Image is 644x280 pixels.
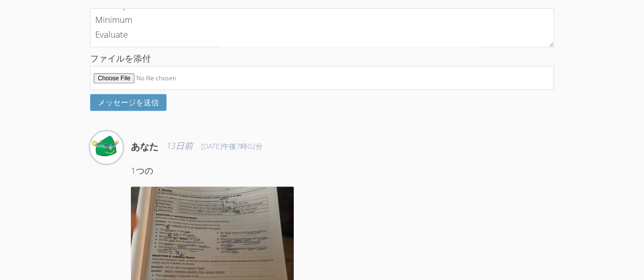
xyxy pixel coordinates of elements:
font: 13日前 [166,140,193,151]
img: 若杉幸人 [90,131,123,164]
button: メッセージを送信 [90,94,166,111]
textarea: Debt Financial interest Credit Balance Income Fee Bankrupt Minimum Evaluate [90,8,554,47]
font: [DATE]午後7時02分 [201,141,263,151]
font: あなた [131,140,158,152]
font: ファイルを添付 [90,52,151,64]
font: メッセージを送信 [98,97,159,107]
input: ファイルを添付 [90,66,554,90]
font: 1つの [131,165,153,176]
